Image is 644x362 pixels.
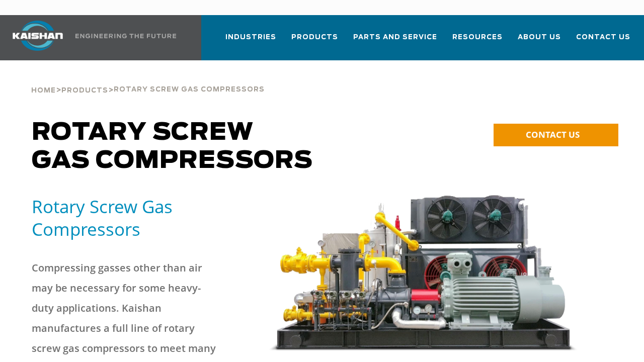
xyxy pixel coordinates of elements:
a: Home [31,85,56,95]
span: Rotary Screw Gas Compressors [114,86,265,93]
span: Home [31,87,56,94]
a: CONTACT US [494,124,618,146]
span: Rotary Screw Gas Compressors [32,121,313,173]
a: Resources [452,24,503,58]
span: Contact Us [576,32,630,43]
img: Engineering the future [75,34,176,38]
a: Contact Us [576,24,630,58]
span: CONTACT US [526,129,580,140]
h5: Rotary Screw Gas Compressors [32,195,257,240]
span: Parts and Service [353,32,437,43]
div: > > [31,60,265,99]
span: Industries [225,32,276,43]
span: About Us [518,32,561,43]
img: machine [269,195,578,351]
a: Products [291,24,338,58]
span: Products [61,87,108,94]
a: About Us [518,24,561,58]
a: Industries [225,24,276,58]
a: Products [61,85,108,95]
span: Resources [452,32,503,43]
span: Products [291,32,338,43]
a: Parts and Service [353,24,437,58]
